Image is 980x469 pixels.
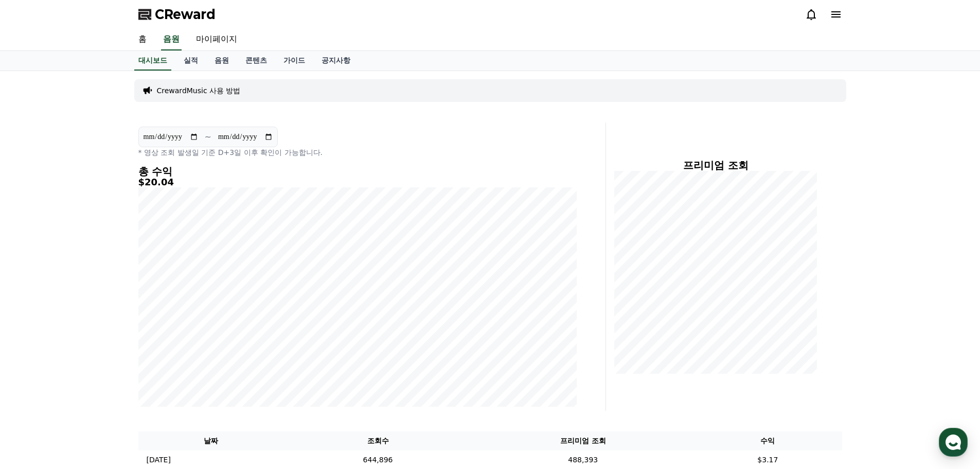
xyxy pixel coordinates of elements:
th: 프리미엄 조회 [472,431,693,450]
a: CReward [138,6,216,23]
a: 홈 [130,29,155,50]
a: 콘텐츠 [237,51,275,71]
a: 대화 [68,326,133,352]
h4: 프리미엄 조회 [614,160,817,171]
a: 가이드 [275,51,313,71]
th: 수익 [693,431,842,450]
p: [DATE] [147,455,171,465]
a: 설정 [133,326,198,352]
h4: 총 수익 [138,166,577,177]
a: 음원 [161,29,182,50]
th: 조회수 [283,431,472,450]
h5: $20.04 [138,177,577,187]
a: 마이페이지 [188,29,245,50]
a: 공지사항 [313,51,359,71]
a: 실적 [175,51,206,71]
span: 대화 [94,342,106,351]
a: 대시보드 [134,51,171,71]
span: 홈 [32,342,39,350]
a: 홈 [3,326,68,352]
p: ~ [205,131,211,143]
a: 음원 [206,51,237,71]
th: 날짜 [138,431,283,450]
span: CReward [155,6,216,23]
p: * 영상 조회 발생일 기준 D+3일 이후 확인이 가능합니다. [138,147,577,158]
span: 설정 [159,342,171,350]
a: CrewardMusic 사용 방법 [157,85,241,96]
